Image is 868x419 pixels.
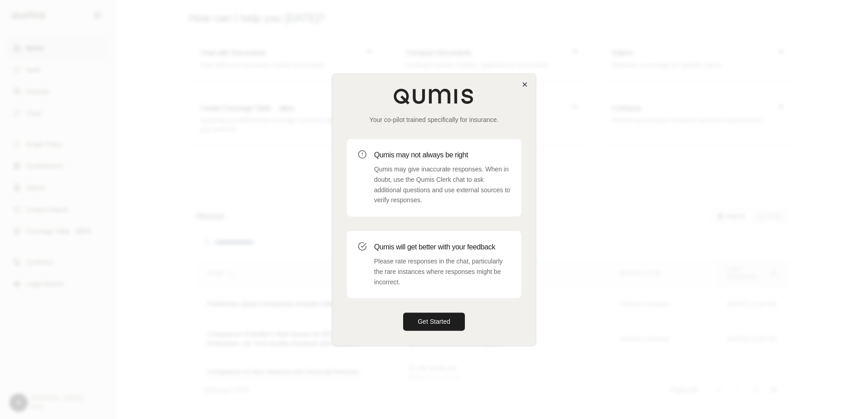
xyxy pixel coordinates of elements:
[347,115,521,124] p: Your co-pilot trained specifically for insurance.
[374,150,510,161] h3: Qumis may not always be right
[374,164,510,205] p: Qumis may give inaccurate responses. When in doubt, use the Qumis Clerk chat to ask additional qu...
[403,313,465,331] button: Get Started
[393,88,475,104] img: Qumis Logo
[374,242,510,253] h3: Qumis will get better with your feedback
[374,256,510,287] p: Please rate responses in the chat, particularly the rare instances where responses might be incor...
